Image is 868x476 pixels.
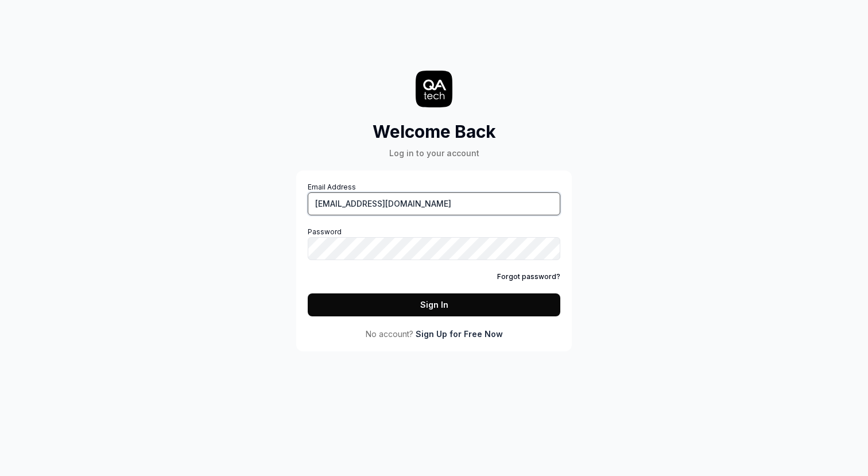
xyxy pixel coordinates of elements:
[308,192,560,215] input: Email Address
[308,227,560,260] label: Password
[366,328,413,340] span: No account?
[308,237,560,260] input: Password
[308,182,560,215] label: Email Address
[416,328,503,340] a: Sign Up for Free Now
[373,147,496,159] div: Log in to your account
[373,119,496,145] h2: Welcome Back
[308,293,560,316] button: Sign In
[497,272,560,282] a: Forgot password?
